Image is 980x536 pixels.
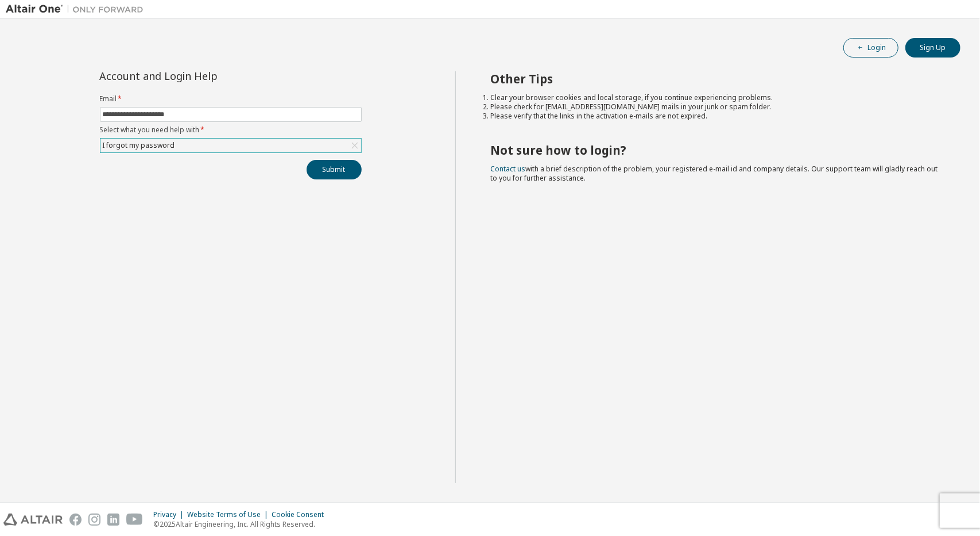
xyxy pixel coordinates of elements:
a: Contact us [490,164,525,174]
p: © 2025 Altair Engineering, Inc. All Rights Reserved. [153,519,331,529]
span: with a brief description of the problem, your registered e-mail id and company details. Our suppo... [490,164,938,183]
div: Privacy [153,510,187,519]
button: Login [843,38,898,58]
h2: Other Tips [490,71,940,86]
img: youtube.svg [126,514,143,526]
div: Website Terms of Use [187,510,272,519]
img: instagram.svg [88,514,100,526]
label: Email [100,94,362,104]
label: Select what you need help with [100,125,362,135]
li: Clear your browser cookies and local storage, if you continue experiencing problems. [490,93,940,102]
li: Please verify that the links in the activation e-mails are not expired. [490,112,940,121]
button: Sign Up [905,38,960,58]
img: altair_logo.svg [3,514,63,526]
div: Cookie Consent [272,510,331,519]
img: facebook.svg [69,514,82,526]
div: I forgot my password [100,139,361,152]
li: Please check for [EMAIL_ADDRESS][DOMAIN_NAME] mails in your junk or spam folder. [490,102,940,112]
img: Altair One [6,3,149,15]
img: linkedin.svg [107,514,119,526]
h2: Not sure how to login? [490,143,940,158]
button: Submit [307,160,362,179]
div: I forgot my password [101,139,177,152]
div: Account and Login Help [100,71,309,81]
